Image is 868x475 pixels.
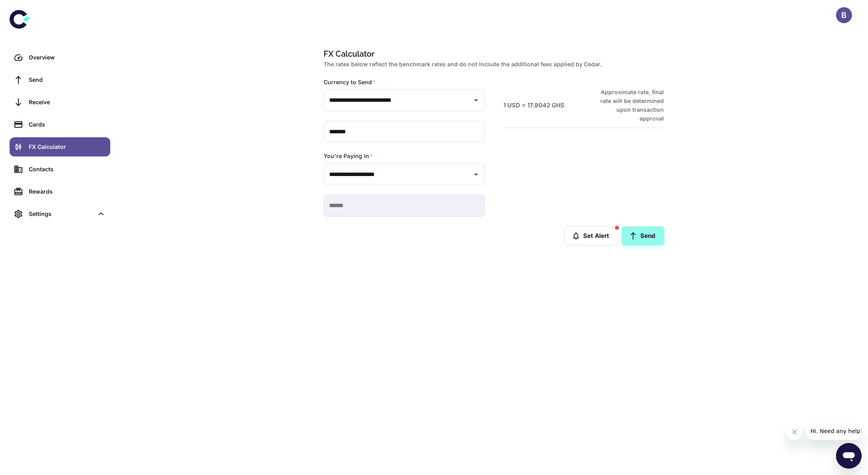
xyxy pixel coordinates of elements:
a: Send [622,226,664,245]
div: Rewards [29,187,105,196]
a: Send [10,70,110,89]
a: Contacts [10,160,110,179]
div: Cards [29,120,105,129]
iframe: Close message [787,424,802,440]
a: Rewards [10,182,110,201]
button: Open [471,169,482,180]
a: Receive [10,93,110,112]
a: Overview [10,48,110,67]
div: Send [29,75,105,84]
h6: Approximate rate, final rate will be determined upon transaction approval [592,88,664,123]
span: Hi. Need any help? [5,6,58,12]
button: Open [471,95,482,106]
div: FX Calculator [29,142,105,151]
div: Settings [29,210,93,218]
iframe: Button to launch messaging window [836,443,862,469]
div: Contacts [29,165,105,174]
div: Receive [29,98,105,107]
div: Overview [29,53,105,62]
a: Cards [10,115,110,134]
button: B [836,7,852,23]
iframe: Message from company [806,422,862,440]
div: Settings [10,204,110,224]
a: FX Calculator [10,137,110,156]
button: Set Alert [564,226,618,245]
h1: FX Calculator [324,48,661,60]
label: Currency to Send [324,78,376,86]
label: You're Paying In [324,152,373,160]
h6: 1 USD = 17.8042 GHS [504,101,565,110]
